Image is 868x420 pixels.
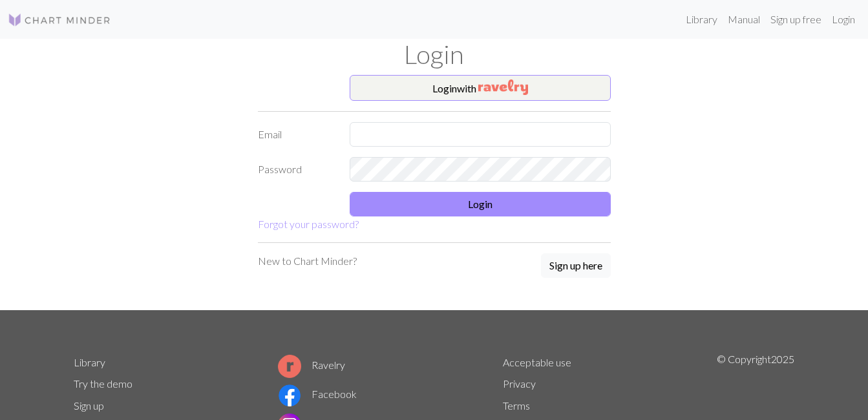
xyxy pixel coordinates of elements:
[74,377,132,390] a: Try the demo
[278,359,345,371] a: Ravelry
[503,377,536,390] a: Privacy
[8,12,111,28] img: Logo
[541,253,611,279] a: Sign up here
[765,6,827,32] a: Sign up free
[66,39,803,70] h1: Login
[258,253,357,269] p: New to Chart Minder?
[350,75,611,101] button: Loginwith
[258,218,359,230] a: Forgot your password?
[723,6,765,32] a: Manual
[250,122,343,147] label: Email
[503,356,571,368] a: Acceptable use
[478,79,528,95] img: Ravelry
[278,384,301,407] img: Facebook logo
[350,192,611,216] button: Login
[541,253,611,278] button: Sign up here
[250,157,343,182] label: Password
[827,6,860,32] a: Login
[74,356,105,368] a: Library
[681,6,723,32] a: Library
[503,399,530,412] a: Terms
[74,399,104,412] a: Sign up
[278,355,301,378] img: Ravelry logo
[278,388,357,400] a: Facebook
